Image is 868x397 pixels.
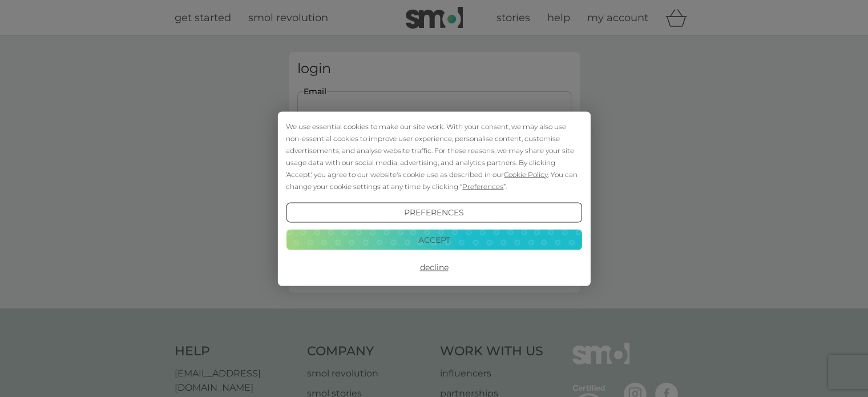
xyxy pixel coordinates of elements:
span: Cookie Policy [504,170,548,178]
div: Cookie Consent Prompt [277,111,590,286]
div: We use essential cookies to make our site work. With your consent, we may also use non-essential ... [286,120,582,192]
button: Preferences [286,202,582,223]
button: Decline [286,257,582,278]
span: Preferences [462,182,503,190]
button: Accept [286,230,582,250]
